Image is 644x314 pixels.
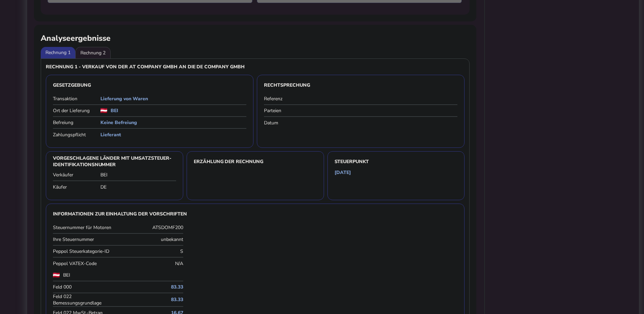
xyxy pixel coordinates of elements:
[120,224,183,231] div: ATSDOMF200
[53,260,116,267] label: Peppol VATEX-Code
[264,120,311,126] label: Datum
[46,64,253,70] h3: Rechnung 1 - Verkauf von der AT Company GmbH an die DE Company GmbH
[335,158,458,164] h3: Steuerpunkt
[100,184,176,190] div: DE
[41,33,111,43] h2: Analyseergebnisse
[53,284,116,290] label: Feld 000
[100,95,246,102] h5: Lieferung von Waren
[53,224,116,231] label: Steuernummer für Motoren
[75,47,111,58] li: Rechnung 2
[53,248,116,255] label: Peppol Steuerkategorie-ID
[53,82,91,88] font: Gesetzgebung
[53,211,457,217] h3: Informationen zur Einhaltung der Vorschriften
[100,172,176,178] div: BEI
[53,95,100,102] label: Transaktion
[53,132,100,138] label: Zahlungspflicht
[111,107,118,114] h5: BEI
[53,158,176,164] h3: Vorgeschlagene Länder mit Umsatzsteuer-Identifikationsnummer
[53,172,100,178] label: Verkäufer
[335,169,351,176] h5: [DATE]
[120,236,183,243] div: unbekannt
[120,248,183,255] div: S
[194,158,317,164] h3: Erzählung der Rechnung
[264,95,311,102] label: Referenz
[120,296,183,303] h5: 83.33
[264,107,311,114] label: Parteien
[53,184,100,190] label: Käufer
[120,284,183,290] h5: 83.33
[53,236,116,243] label: Ihre Steuernummer
[53,273,60,278] img: at.png
[100,108,107,113] img: at.png
[53,119,100,126] label: Befreiung
[63,272,134,278] label: BEI
[264,82,457,88] h3: Rechtsprechung
[100,132,246,138] h5: Lieferant
[53,293,116,306] label: Feld 022 Bemessungsgrundlage
[120,260,183,267] div: N/A
[41,47,75,58] li: Rechnung 1
[100,119,246,126] h5: Keine Befreiung
[53,107,100,114] label: Ort der Lieferung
